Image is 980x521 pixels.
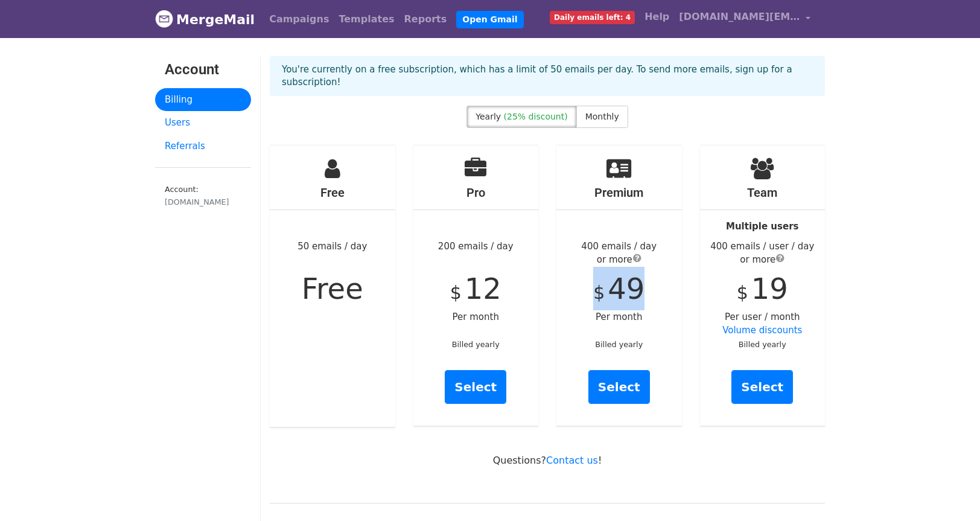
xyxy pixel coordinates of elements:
h3: Account [165,61,241,78]
div: Per user / month [700,145,826,426]
a: Campaigns [264,7,334,31]
small: Account: [165,185,241,208]
span: (25% discount) [504,112,568,121]
a: Contact us [546,455,598,466]
a: Select [731,370,793,404]
p: Questions? ! [270,454,825,467]
a: Daily emails left: 4 [545,5,640,29]
div: 200 emails / day Per month [413,145,539,426]
div: 50 emails / day [270,145,395,427]
span: $ [450,282,462,303]
span: Daily emails left: 4 [550,11,635,24]
span: 19 [751,272,788,305]
span: $ [593,282,605,303]
div: Per month [556,145,682,426]
span: Monthly [585,112,619,121]
span: Yearly [476,112,501,121]
h4: Team [700,185,826,200]
strong: Multiple users [726,221,798,232]
span: Free [302,272,363,305]
a: Open Gmail [456,11,523,28]
small: Billed yearly [595,340,643,349]
span: 12 [465,272,501,305]
div: 400 emails / user / day or more [700,240,826,267]
iframe: Chat Widget [920,463,980,521]
a: Referrals [155,135,251,158]
a: Select [445,370,506,404]
h4: Free [270,185,395,200]
span: 49 [608,272,644,305]
h4: Pro [413,185,539,200]
a: Templates [334,7,399,31]
a: Volume discounts [722,325,802,336]
div: [DOMAIN_NAME] [165,196,241,208]
span: [DOMAIN_NAME][EMAIL_ADDRESS][DOMAIN_NAME] [679,10,800,24]
small: Billed yearly [739,340,786,349]
a: Users [155,111,251,135]
a: Help [640,5,674,29]
a: Select [588,370,650,404]
div: 400 emails / day or more [556,240,682,267]
p: You're currently on a free subscription, which has a limit of 50 emails per day. To send more ema... [282,63,813,89]
a: Reports [399,7,452,31]
img: MergeMail logo [155,10,173,28]
small: Billed yearly [452,340,500,349]
h4: Premium [556,185,682,200]
span: $ [737,282,748,303]
a: Billing [155,88,251,112]
a: [DOMAIN_NAME][EMAIL_ADDRESS][DOMAIN_NAME] [674,5,815,33]
a: MergeMail [155,7,255,32]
